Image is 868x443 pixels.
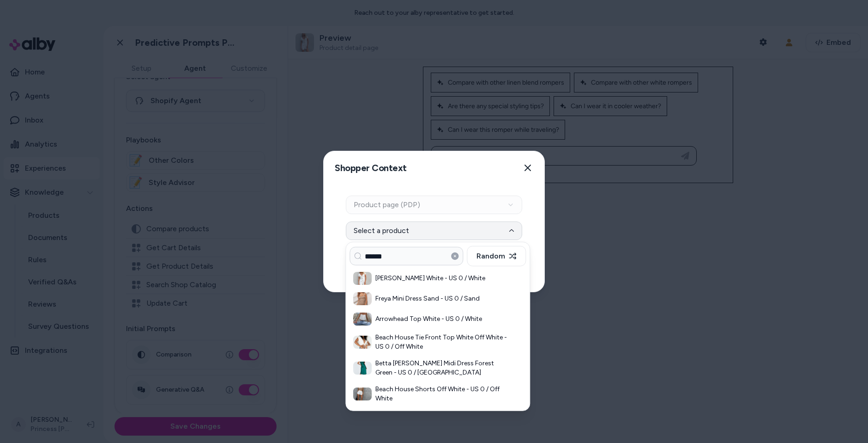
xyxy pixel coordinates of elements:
h3: Betta [PERSON_NAME] Midi Dress Forest Green - US 0 / [GEOGRAPHIC_DATA] [375,359,509,377]
button: Random [467,246,526,266]
h3: Beach House Shorts Off White - US 0 / Off White [375,385,509,403]
img: Beach House Tie Front Top White Off White - US 0 / Off White [353,336,372,349]
h3: Beach House Tie Front Top White Off White - US 0 / Off White [375,333,509,351]
img: Freya Mini Dress Sand - US 0 / Sand [353,292,372,305]
h3: [PERSON_NAME] White - US 0 / White [375,274,509,283]
img: Beach House Shorts Off White - US 0 / Off White [353,388,372,400]
img: Betta Vanore Midi Dress Forest Green - US 0 / Forest Green [353,362,372,375]
button: Select a product [346,221,522,240]
h3: Freya Mini Dress Sand - US 0 / Sand [375,294,509,303]
h3: Arrowhead Top White - US 0 / White [375,314,509,324]
img: Adi Romper White - US 0 / White [353,272,372,285]
h2: Shopper Context [331,159,407,178]
img: Arrowhead Top White - US 0 / White [353,313,372,326]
